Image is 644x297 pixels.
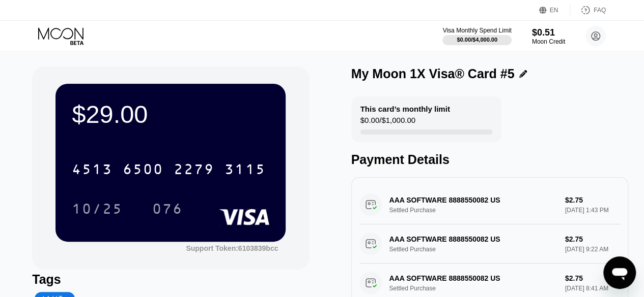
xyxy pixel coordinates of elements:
div: 6500 [123,162,163,179]
div: Payment Details [351,152,628,167]
div: 076 [152,202,183,218]
div: Tags [32,272,309,287]
div: 10/25 [64,196,130,221]
div: This card’s monthly limit [360,105,450,113]
div: 10/25 [72,202,123,218]
div: 4513650022793115 [66,156,271,182]
div: $0.51 [532,27,565,38]
div: EN [550,7,558,14]
div: Visa Monthly Spend Limit$0.00/$4,000.00 [442,27,511,45]
div: Support Token:6103839bcc [186,244,278,252]
div: My Moon 1X Visa® Card #5 [351,67,515,81]
div: 3115 [225,162,265,179]
div: Support Token: 6103839bcc [186,244,278,252]
div: FAQ [570,5,606,15]
div: $0.00 / $1,000.00 [360,116,415,129]
div: $29.00 [72,100,269,128]
div: 2279 [174,162,214,179]
div: EN [539,5,570,15]
div: $0.51Moon Credit [532,27,565,45]
div: $0.00 / $4,000.00 [457,37,497,43]
div: Moon Credit [532,38,565,45]
div: 4513 [72,162,113,179]
iframe: Button to launch messaging window [603,256,636,289]
div: 076 [145,196,190,221]
div: Visa Monthly Spend Limit [442,27,511,34]
div: FAQ [594,7,606,14]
